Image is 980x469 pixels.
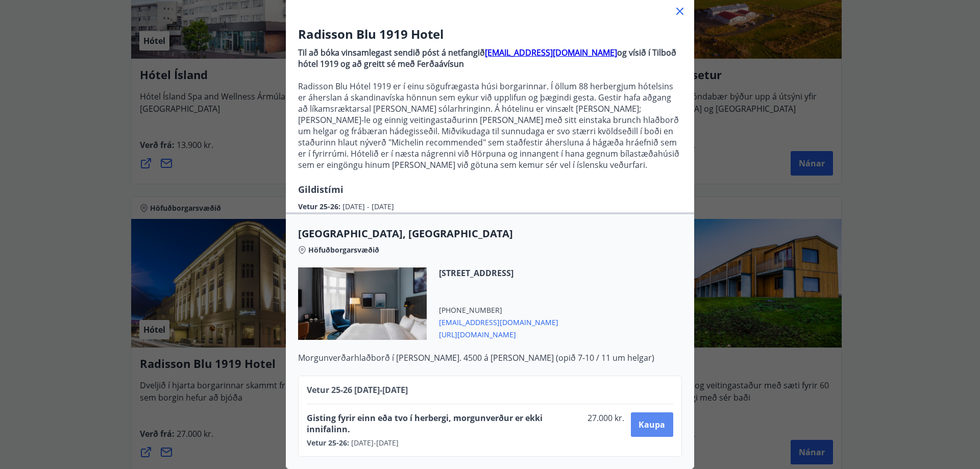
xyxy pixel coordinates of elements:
[439,267,558,279] span: [STREET_ADDRESS]
[439,305,558,315] span: [PHONE_NUMBER]
[298,352,682,363] p: Morgunverðarhlaðborð í [PERSON_NAME]. 4500 á [PERSON_NAME] (opið 7-10 / 11 um helgar)
[342,202,394,211] span: [DATE] - [DATE]
[308,245,379,255] span: Höfuðborgarsvæðið
[298,183,344,195] span: Gildistími
[439,315,558,328] span: [EMAIL_ADDRESS][DOMAIN_NAME]
[485,47,617,58] a: [EMAIL_ADDRESS][DOMAIN_NAME]
[439,328,558,340] span: [URL][DOMAIN_NAME]
[298,26,682,43] h3: Radisson Blu 1919 Hotel
[298,47,676,69] strong: og vísið í Tilboð hótel 1919 og að greitt sé með Ferðaávísun
[298,81,682,170] p: Radisson Blu Hótel 1919 er í einu sögufrægasta húsi borgarinnar. Í öllum 88 herbergjum hótelsins ...
[298,227,682,241] span: [GEOGRAPHIC_DATA], [GEOGRAPHIC_DATA]
[298,47,485,58] strong: Til að bóka vinsamlegast sendið póst á netfangið
[298,202,342,211] span: Vetur 25-26 :
[307,384,408,396] span: Vetur 25-26 [DATE] - [DATE]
